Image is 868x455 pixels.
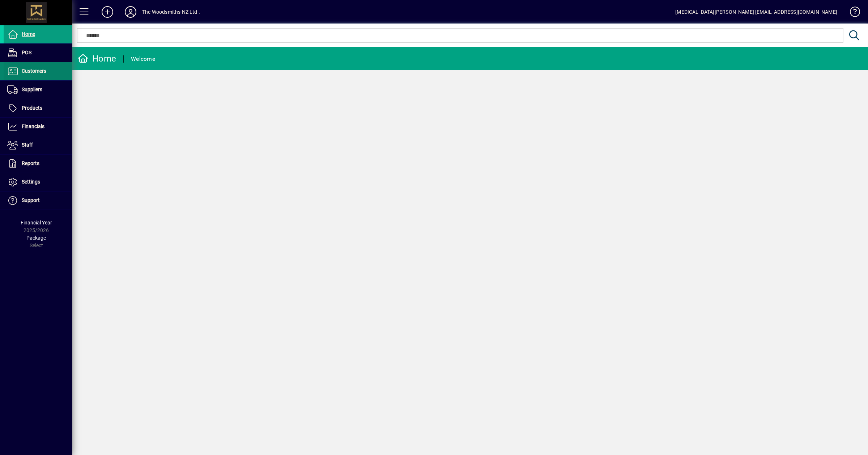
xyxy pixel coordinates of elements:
[4,62,72,80] a: Customers
[4,118,72,136] a: Financials
[4,81,72,99] a: Suppliers
[844,1,859,25] a: Knowledge Base
[4,155,72,173] a: Reports
[675,6,837,18] div: [MEDICAL_DATA][PERSON_NAME] [EMAIL_ADDRESS][DOMAIN_NAME]
[4,191,72,210] a: Support
[96,5,119,18] button: Add
[22,68,46,74] span: Customers
[26,235,46,241] span: Package
[4,44,72,62] a: POS
[22,105,42,111] span: Products
[131,53,155,65] div: Welcome
[22,50,31,55] span: POS
[119,5,142,18] button: Profile
[142,6,200,18] div: The Woodsmiths NZ Ltd .
[4,99,72,117] a: Products
[22,142,33,148] span: Staff
[22,160,39,166] span: Reports
[4,173,72,191] a: Settings
[22,87,42,92] span: Suppliers
[21,220,52,226] span: Financial Year
[22,31,35,37] span: Home
[22,197,40,203] span: Support
[78,53,116,64] div: Home
[4,136,72,154] a: Staff
[22,123,44,129] span: Financials
[22,179,40,185] span: Settings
